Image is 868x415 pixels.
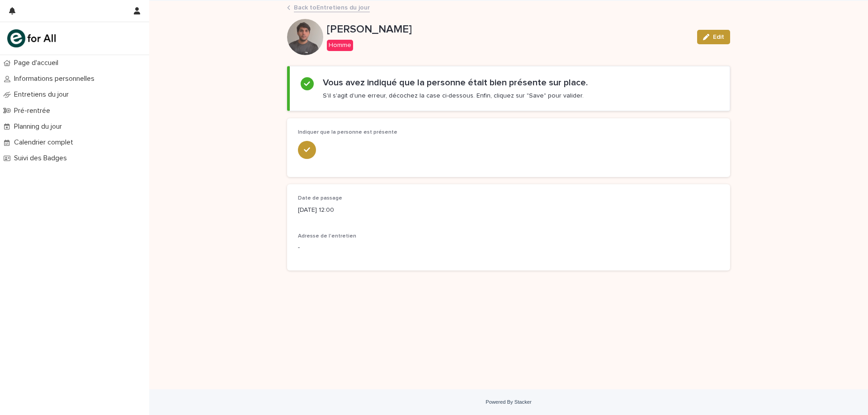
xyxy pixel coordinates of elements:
[327,40,353,51] div: Homme
[697,30,730,44] button: Edit
[298,243,719,252] p: -
[294,2,370,12] a: Back toEntretiens du jour
[327,23,690,36] p: [PERSON_NAME]
[10,75,102,83] p: Informations personnelles
[10,138,80,147] p: Calendrier complet
[10,90,76,99] p: Entretiens du jour
[486,399,531,405] a: Powered By Stacker
[323,77,588,88] h2: Vous avez indiqué que la personne était bien présente sur place.
[298,205,431,215] p: [DATE] 12:00
[10,59,66,67] p: Page d'accueil
[298,233,356,239] span: Adresse de l'entretien
[10,107,57,115] p: Pré-rentrée
[713,34,724,40] span: Edit
[298,196,342,201] span: Date de passage
[10,122,69,131] p: Planning du jour
[10,154,74,163] p: Suivi des Badges
[323,92,584,100] p: S'il s'agit d'une erreur, décochez la case ci-dessous. Enfin, cliquez sur "Save" pour valider.
[7,29,56,47] img: mHINNnv7SNCQZijbaqql
[298,130,397,135] span: Indiquer que la personne est présente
